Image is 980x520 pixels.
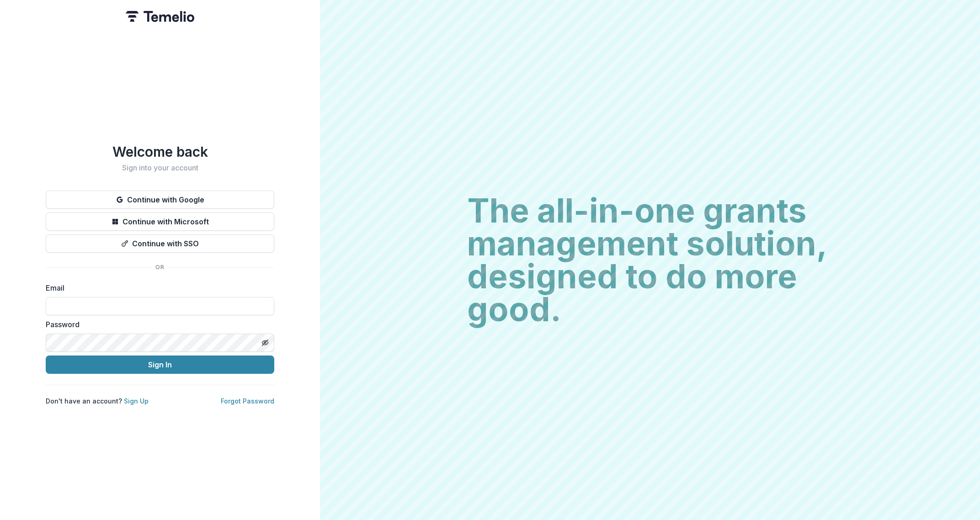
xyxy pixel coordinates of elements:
[258,335,272,350] button: Toggle password visibility
[221,397,274,405] a: Forgot Password
[46,191,274,209] button: Continue with Google
[46,234,274,253] button: Continue with SSO
[46,282,269,293] label: Email
[46,396,149,406] p: Don't have an account?
[46,143,274,160] h1: Welcome back
[126,11,194,22] img: Temelio
[46,164,274,172] h2: Sign into your account
[46,212,274,231] button: Continue with Microsoft
[124,397,149,405] a: Sign Up
[46,356,274,374] button: Sign In
[46,319,269,330] label: Password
